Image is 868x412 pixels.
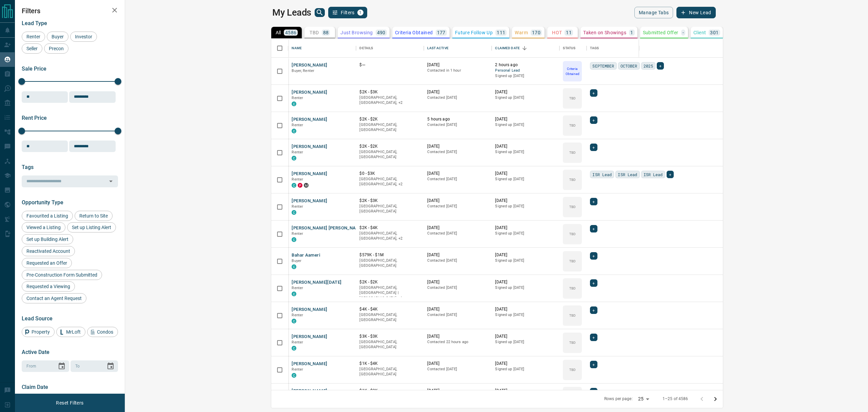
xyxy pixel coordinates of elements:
span: Buyer, Renter [292,69,314,73]
div: Last Active [427,39,448,58]
div: + [590,252,597,260]
span: Set up Building Alert [24,237,71,242]
p: Signed up [DATE] [495,122,556,128]
div: Details [359,39,373,58]
div: Viewed a Listing [22,222,65,232]
p: Contacted [DATE] [427,149,488,155]
p: Contacted [DATE] [427,258,488,263]
h1: My Leads [272,7,311,18]
span: Investor [73,34,95,39]
p: 88 [323,30,329,35]
p: $3K - $3K [359,334,420,339]
p: [DATE] [495,279,556,285]
div: Claimed Date [495,39,520,58]
h2: Filters [22,7,118,15]
span: Property [29,329,52,335]
p: Signed up [DATE] [495,176,556,182]
span: Renter [292,177,303,182]
p: All [276,30,281,35]
p: [GEOGRAPHIC_DATA], [GEOGRAPHIC_DATA] [359,367,420,377]
div: condos.ca [292,129,296,133]
span: MrLoft [64,329,83,335]
span: Buyer [292,259,301,263]
p: Signed up [DATE] [495,285,556,291]
p: Contacted in 1 hour [427,68,488,73]
button: Bahar Aameri [292,252,320,259]
span: Claim Date [22,384,48,390]
p: Signed up [DATE] [495,258,556,263]
p: Rows per page: [604,396,633,402]
button: Choose date [55,359,68,373]
span: 2025 [644,62,653,69]
p: Taken on Showings [583,30,626,35]
p: TBD [569,231,576,237]
div: + [590,306,597,314]
div: Reactivated Account [22,246,75,256]
div: + [590,198,597,205]
div: condos.ca [292,237,296,242]
p: [GEOGRAPHIC_DATA], [GEOGRAPHIC_DATA] [359,258,420,268]
p: Future Follow Up [455,30,493,35]
p: 301 [710,30,718,35]
p: Toronto [359,285,420,301]
button: [PERSON_NAME] [292,388,327,394]
p: TBD [569,340,576,345]
p: $2K - $4K [359,225,420,231]
span: Contact an Agent Request [24,296,84,301]
p: [GEOGRAPHIC_DATA], [GEOGRAPHIC_DATA] [359,204,420,214]
p: TBD [569,204,576,209]
p: [GEOGRAPHIC_DATA], [GEOGRAPHIC_DATA] [359,339,420,350]
button: [PERSON_NAME] [292,306,327,313]
p: TBD [569,286,576,291]
p: Signed up [DATE] [495,312,556,318]
div: + [590,225,597,232]
span: Lead Type [22,20,47,26]
p: $1K - $4K [359,361,420,367]
p: [DATE] [427,225,488,231]
div: condos.ca [292,156,296,161]
span: 1 [358,10,363,15]
button: [PERSON_NAME] [292,198,327,204]
div: condos.ca [292,346,296,351]
div: condos.ca [292,292,296,296]
p: 5 hours ago [427,116,488,122]
p: - [683,30,684,35]
button: Choose date [104,359,117,373]
p: Signed up [DATE] [495,149,556,155]
div: condos.ca [292,183,296,188]
p: Contacted 22 hours ago [427,339,488,345]
p: [DATE] [495,198,556,204]
span: + [592,198,595,205]
div: + [667,171,674,178]
p: Contacted [DATE] [427,176,488,182]
div: + [590,89,597,97]
span: Favourited a Listing [24,213,71,219]
div: Renter [22,32,45,42]
button: [PERSON_NAME] [292,89,327,96]
span: + [669,171,671,178]
button: Go to next page [709,392,722,406]
p: [DATE] [427,89,488,95]
button: [PERSON_NAME] [292,144,327,150]
p: [DATE] [495,171,556,176]
p: TBD [569,150,576,155]
span: Requested a Viewing [24,284,73,289]
div: Name [288,39,356,58]
p: Just Browsing [340,30,373,35]
p: Signed up [DATE] [495,339,556,345]
p: [DATE] [495,225,556,231]
button: Manage Tabs [634,7,673,18]
p: TBD [569,177,576,182]
span: Renter [292,367,303,372]
div: Status [559,39,587,58]
p: [DATE] [495,388,556,394]
p: TBD [569,259,576,264]
div: Set up Building Alert [22,234,73,244]
p: Contacted [DATE] [427,285,488,291]
span: + [592,307,595,314]
p: 490 [377,30,386,35]
p: [DATE] [427,252,488,258]
p: Warm [515,30,528,35]
p: Signed up [DATE] [495,204,556,209]
p: 4586 [285,30,297,35]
